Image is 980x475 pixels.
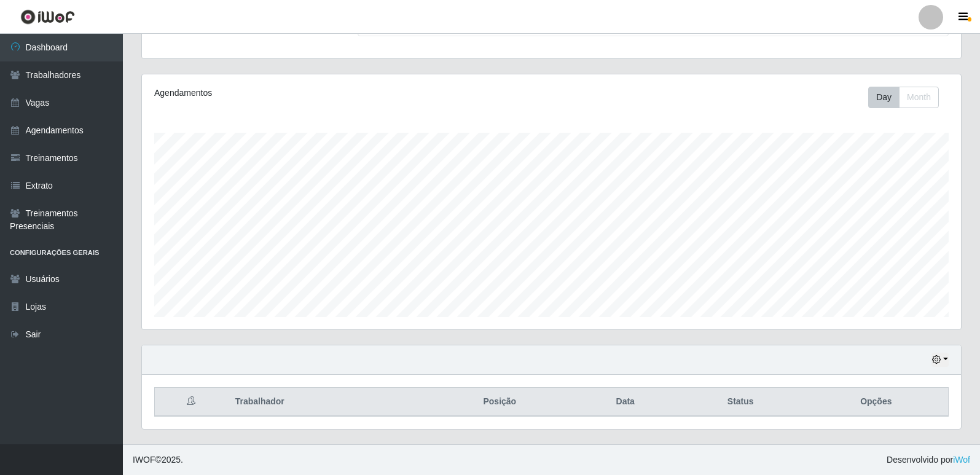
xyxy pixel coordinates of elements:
th: Trabalhador [228,388,426,417]
span: Desenvolvido por [887,453,970,466]
div: First group [868,87,939,108]
th: Posição [426,388,574,417]
button: Day [868,87,900,108]
span: © 2025 . [133,453,183,466]
th: Opções [804,388,949,417]
img: CoreUI Logo [20,9,75,25]
th: Status [677,388,804,417]
button: Month [899,87,939,108]
th: Data [574,388,677,417]
div: Agendamentos [154,87,474,100]
span: IWOF [133,455,155,465]
div: Toolbar with button groups [868,87,949,108]
a: iWof [953,455,970,465]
